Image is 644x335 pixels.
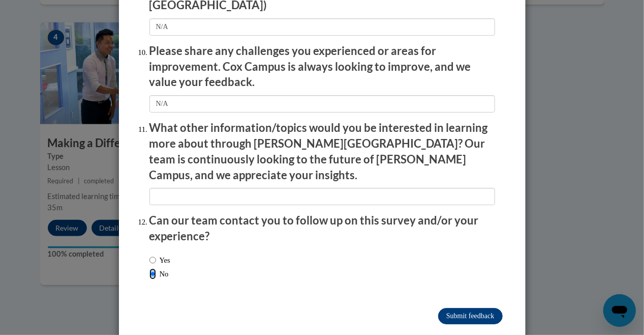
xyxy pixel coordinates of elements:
[149,120,495,183] p: What other information/topics would you be interested in learning more about through [PERSON_NAME...
[438,308,502,324] input: Submit feedback
[149,255,170,266] label: Yes
[149,213,495,244] p: Can our team contact you to follow up on this survey and/or your experience?
[149,255,156,266] input: Yes
[149,268,156,280] input: No
[149,43,495,90] p: Please share any challenges you experienced or areas for improvement. Cox Campus is always lookin...
[149,268,169,280] label: No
